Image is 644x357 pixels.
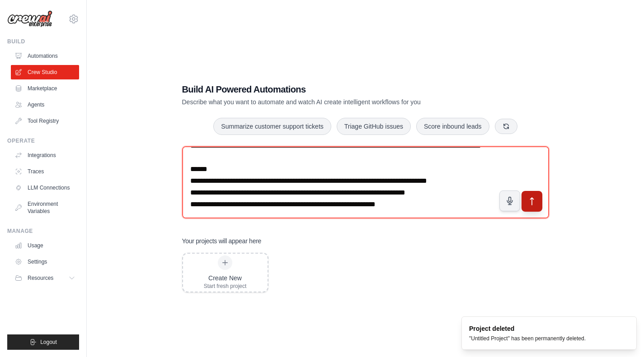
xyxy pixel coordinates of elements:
[11,65,79,79] a: Crew Studio
[469,324,586,333] div: Project deleted
[182,97,486,107] p: Describe what you want to automate and watch AI create intelligent workflows for you
[7,10,52,28] img: Logo
[11,238,79,253] a: Usage
[204,274,247,283] div: Create New
[416,118,489,135] button: Score inbound leads
[204,283,247,290] div: Start fresh project
[40,338,57,346] span: Logout
[495,119,517,134] button: Get new suggestions
[28,274,53,282] span: Resources
[7,334,79,350] button: Logout
[11,181,79,195] a: LLM Connections
[469,335,586,342] div: "Untitled Project" has been permanently deleted.
[11,164,79,179] a: Traces
[11,97,79,112] a: Agents
[11,81,79,96] a: Marketplace
[7,38,79,45] div: Build
[11,114,79,128] a: Tool Registry
[182,83,486,96] h1: Build AI Powered Automations
[11,49,79,63] a: Automations
[213,118,331,135] button: Summarize customer support tickets
[499,190,520,211] button: Click to speak your automation idea
[7,227,79,235] div: Manage
[7,137,79,144] div: Operate
[11,271,79,285] button: Resources
[337,118,411,135] button: Triage GitHub issues
[11,255,79,269] a: Settings
[11,197,79,218] a: Environment Variables
[11,148,79,162] a: Integrations
[182,236,262,246] h3: Your projects will appear here
[599,314,644,357] iframe: Chat Widget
